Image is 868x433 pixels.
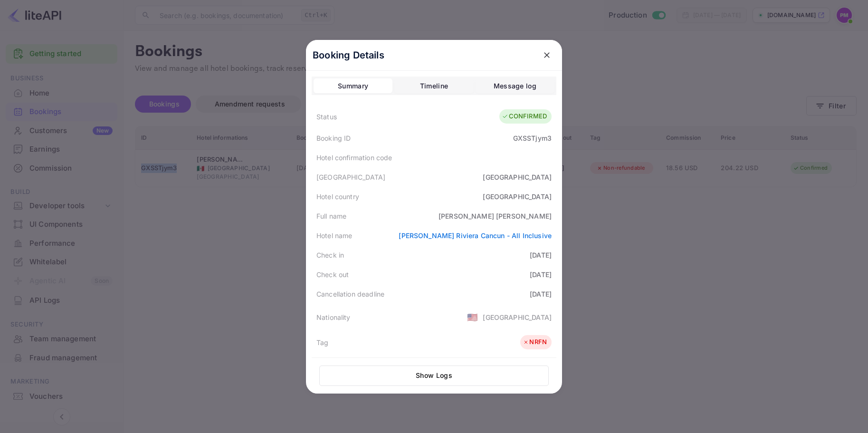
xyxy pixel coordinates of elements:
[314,78,392,94] button: Summary
[316,337,328,347] div: Tag
[316,289,384,299] div: Cancellation deadline
[420,80,448,92] div: Timeline
[394,78,473,94] button: Timeline
[483,312,552,322] div: [GEOGRAPHIC_DATA]
[530,289,552,299] div: [DATE]
[316,133,351,143] div: Booking ID
[316,269,349,279] div: Check out
[316,153,392,163] div: Hotel confirmation code
[483,192,552,202] div: [GEOGRAPHIC_DATA]
[523,337,547,347] div: NRFN
[316,250,344,260] div: Check in
[530,250,552,260] div: [DATE]
[476,78,554,94] button: Message log
[530,269,552,279] div: [DATE]
[316,172,386,182] div: [GEOGRAPHIC_DATA]
[316,112,337,122] div: Status
[316,231,353,241] div: Hotel name
[467,308,478,326] span: United States
[399,231,552,240] a: [PERSON_NAME] Riviera Cancun - All Inclusive
[513,133,552,143] div: GXSSTjym3
[316,312,351,322] div: Nationality
[316,211,346,221] div: Full name
[338,80,368,92] div: Summary
[494,80,536,92] div: Message log
[319,366,549,386] button: Show Logs
[483,172,552,182] div: [GEOGRAPHIC_DATA]
[313,48,384,62] p: Booking Details
[502,112,547,121] div: CONFIRMED
[316,192,359,202] div: Hotel country
[538,47,555,64] button: close
[439,211,552,221] div: [PERSON_NAME] [PERSON_NAME]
